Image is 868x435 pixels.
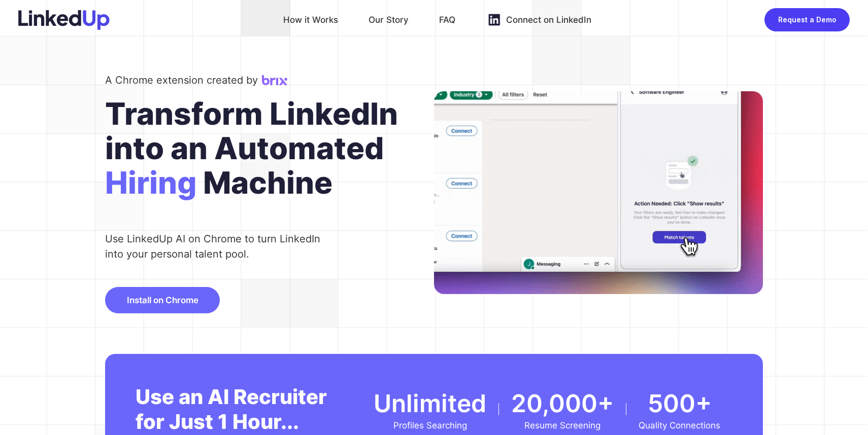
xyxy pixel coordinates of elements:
[639,388,720,418] div: 500+
[434,91,763,295] img: bg
[283,12,338,28] div: How it Works
[511,420,614,430] div: Resume Screening
[203,165,332,211] span: Machine
[105,165,196,211] span: Hiring
[764,8,850,31] button: Request a Demo
[439,12,455,28] div: FAQ
[127,295,198,305] span: Install on Chrome
[105,72,258,88] div: A Chrome extension created by
[486,12,502,28] img: linkedin
[511,388,614,418] div: 20,000+
[369,12,409,28] div: Our Story
[136,384,338,434] div: Use an AI Recruiter for Just 1 Hour...
[105,231,329,262] div: Use LinkedUp AI on Chrome to turn LinkedIn into your personal talent pool.
[105,131,434,165] div: into an Automated
[262,75,287,86] img: Brix Logo
[639,420,720,430] div: Quality Connections
[374,420,486,430] div: Profiles Searching
[506,12,591,28] div: Connect on LinkedIn
[374,388,486,418] div: Unlimited
[105,96,434,131] div: Transform LinkedIn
